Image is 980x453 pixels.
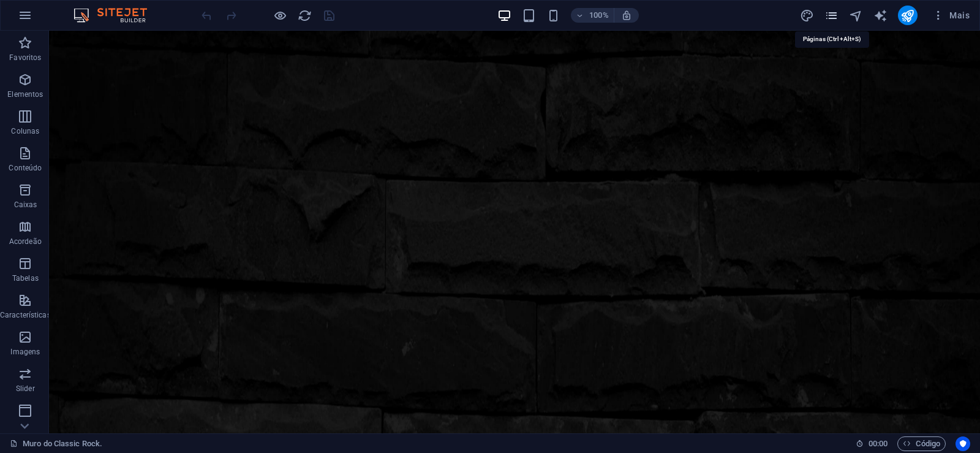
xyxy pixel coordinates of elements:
[589,8,609,23] h6: 100%
[900,9,914,23] i: Publicar
[70,8,162,23] img: Editor Logo
[297,8,312,23] button: reload
[800,8,815,23] button: design
[800,9,814,23] i: Design (Ctrl+Alt+Y)
[856,436,888,451] h6: Tempo de sessão
[621,10,632,21] i: Ao redimensionar, ajusta automaticamente o nível de zoom para caber no dispositivo escolhido.
[903,436,940,451] span: Código
[16,384,35,394] p: Slider
[873,8,888,23] button: text_generator
[873,9,888,23] i: AI Writer
[12,273,39,283] p: Tabelas
[298,9,312,23] i: Recarregar página
[10,347,40,357] p: Imagens
[897,436,946,451] button: Código
[273,8,287,23] button: Clique aqui para sair do modo de visualização e continuar editando
[10,436,102,451] a: Clique para cancelar a seleção. Clique duas vezes para abrir as Páginas
[9,163,42,173] p: Conteúdo
[898,6,918,25] button: publish
[7,89,43,99] p: Elementos
[9,53,41,63] p: Favoritos
[11,126,39,136] p: Colunas
[869,436,888,451] span: 00 00
[932,9,970,21] span: Mais
[927,6,974,25] button: Mais
[14,200,37,210] p: Caixas
[877,439,879,448] span: :
[571,8,614,23] button: 100%
[849,8,864,23] button: navigator
[824,8,839,23] button: pages
[849,9,863,23] i: Navegador
[9,237,42,246] p: Acordeão
[956,436,970,451] button: Usercentrics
